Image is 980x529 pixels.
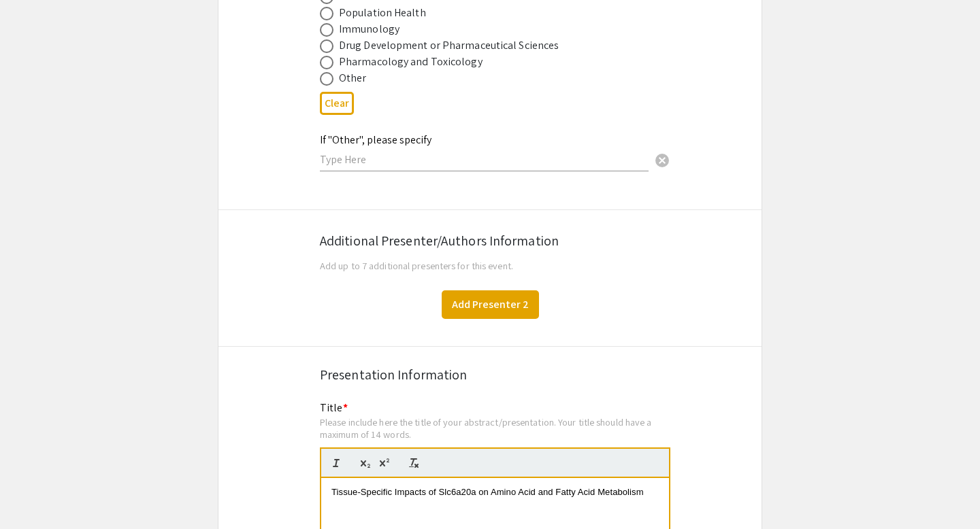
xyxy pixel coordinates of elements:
iframe: Chat [10,468,58,519]
div: Drug Development or Pharmaceutical Sciences [339,37,559,54]
div: Pharmacology and Toxicology [339,54,483,70]
div: Immunology [339,21,399,37]
span: Add up to 7 additional presenters for this event. [320,259,513,272]
div: Population Health [339,5,426,21]
button: Clear [649,146,676,173]
div: Additional Presenter/Authors Information [320,231,660,251]
button: Add Presenter 2 [442,290,539,319]
mat-label: If "Other", please specify [320,133,431,147]
span: cancel [654,152,670,169]
button: Clear [320,92,354,114]
mat-label: Title [320,400,348,415]
input: Type Here [320,152,649,167]
span: Tissue-Specific Impacts of Slc6a20a on Amino Acid and Fatty Acid Metabolism [331,487,644,497]
div: Please include here the title of your abstract/presentation. Your title should have a maximum of ... [320,416,670,440]
div: Presentation Information [320,364,660,385]
div: Other [339,70,367,86]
